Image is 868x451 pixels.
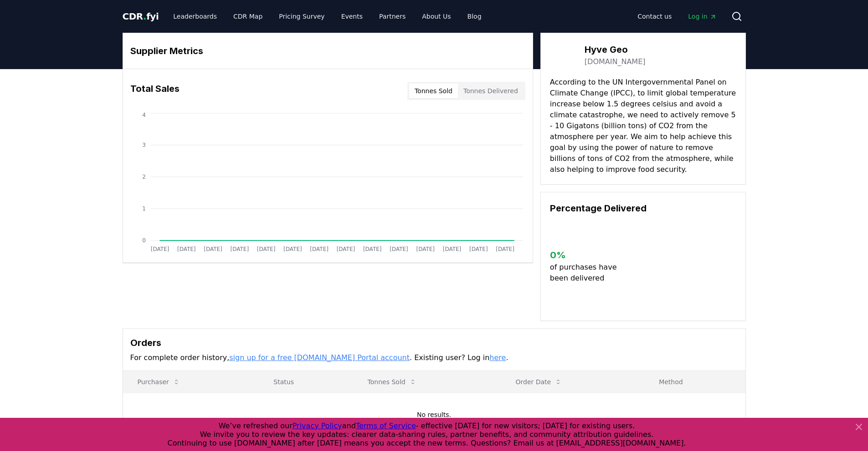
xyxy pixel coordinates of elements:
[508,373,569,391] button: Order Date
[416,246,435,252] tspan: [DATE]
[460,8,489,25] a: Blog
[166,8,224,25] a: Leaderboards
[130,82,180,100] h3: Total Sales
[123,11,159,22] span: CDR fyi
[266,377,345,386] p: Status
[630,8,679,25] a: Contact us
[585,43,646,56] h3: Hyve Geo
[334,8,370,25] a: Events
[230,246,249,252] tspan: [DATE]
[496,246,514,252] tspan: [DATE]
[142,142,146,148] tspan: 3
[652,377,738,386] p: Method
[142,112,146,118] tspan: 4
[415,8,458,25] a: About Us
[458,84,524,98] button: Tonnes Delivered
[283,246,302,252] tspan: [DATE]
[489,353,506,362] a: here
[585,56,646,67] a: [DOMAIN_NAME]
[177,246,195,252] tspan: [DATE]
[442,246,461,252] tspan: [DATE]
[360,373,424,391] button: Tonnes Sold
[390,246,408,252] tspan: [DATE]
[166,8,488,25] nav: Main
[142,174,146,180] tspan: 2
[226,8,270,25] a: CDR Map
[363,246,381,252] tspan: [DATE]
[130,44,525,58] h3: Supplier Metrics
[310,246,329,252] tspan: [DATE]
[550,248,624,262] h3: 0 %
[409,84,458,98] button: Tonnes Sold
[630,8,724,25] nav: Main
[550,201,736,215] h3: Percentage Delivered
[469,246,488,252] tspan: [DATE]
[257,246,275,252] tspan: [DATE]
[130,336,738,350] h3: Orders
[550,262,624,284] p: of purchases have been delivered
[123,393,745,436] td: No results.
[550,77,736,175] p: According to the UN Intergovernmental Panel on Climate Change (IPCC), to limit global temperature...
[229,353,410,362] a: sign up for a free [DOMAIN_NAME] Portal account
[272,8,332,25] a: Pricing Survey
[681,8,724,25] a: Log in
[550,42,575,68] img: Hyve Geo-logo
[204,246,222,252] tspan: [DATE]
[150,246,169,252] tspan: [DATE]
[123,10,159,23] a: CDR.fyi
[130,352,738,363] p: For complete order history, . Existing user? Log in .
[130,373,187,391] button: Purchaser
[688,12,716,21] span: Log in
[142,237,146,244] tspan: 0
[336,246,355,252] tspan: [DATE]
[143,11,146,22] span: .
[142,205,146,212] tspan: 1
[372,8,413,25] a: Partners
